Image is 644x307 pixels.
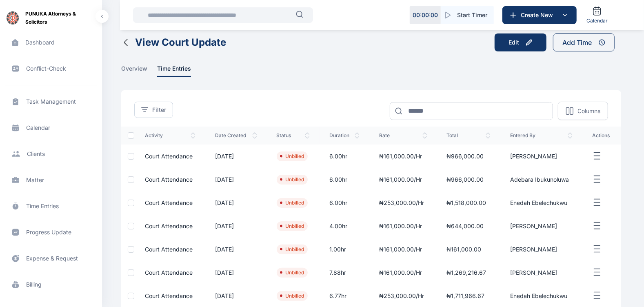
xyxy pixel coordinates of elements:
[437,145,501,168] td: ₦966,000.00
[135,238,205,261] td: Court Attendance
[152,106,166,114] span: Filter
[447,132,491,139] span: total
[5,249,97,268] a: expense & request
[280,223,304,229] li: Unbilled
[586,18,608,24] span: Calendar
[502,6,577,24] button: Create New
[369,145,437,168] td: ₦161,000.00/hr
[205,191,266,214] td: [DATE]
[457,11,487,19] span: Start Timer
[5,92,97,111] a: task management
[320,168,369,191] td: 6.00hr
[205,168,266,191] td: [DATE]
[205,261,266,284] td: [DATE]
[500,168,582,191] td: Adebara ibukunoluwa
[5,170,97,190] a: matter
[280,153,304,160] li: Unbilled
[134,102,173,118] button: Filter
[25,10,95,26] span: PUNUKA Attorneys & Solicitors
[500,145,582,168] td: [PERSON_NAME]
[413,11,438,19] p: 00 : 00 : 00
[320,191,369,214] td: 6.00hr
[280,246,304,253] li: Unbilled
[320,261,369,284] td: 7.88hr
[510,132,573,139] span: entered by
[157,65,201,77] a: time entries
[583,3,611,27] a: Calendar
[577,107,600,115] p: Columns
[280,176,304,183] li: Unbilled
[320,214,369,238] td: 4.00hr
[329,132,360,139] span: duration
[437,261,501,284] td: ₦1,269,216.67
[215,132,257,139] span: date created
[135,168,205,191] td: Court Attendance
[157,65,191,77] span: time entries
[135,191,205,214] td: Court Attendance
[5,33,97,52] a: dashboard
[121,65,147,77] span: overview
[121,65,157,77] a: overview
[280,293,304,299] li: Unbilled
[495,33,546,51] button: Edit
[369,191,437,214] td: ₦253,000.00/hr
[437,168,501,191] td: ₦966,000.00
[379,132,427,139] span: rate
[437,214,501,238] td: ₦644,000.00
[500,214,582,238] td: [PERSON_NAME]
[135,36,226,49] span: View Court Update
[135,145,205,168] td: Court Attendance
[500,261,582,284] td: [PERSON_NAME]
[205,214,266,238] td: [DATE]
[592,132,611,139] span: actions
[369,238,437,261] td: ₦161,000.00/hr
[437,191,501,214] td: ₦1,518,000.00
[5,144,97,164] a: clients
[280,269,304,276] li: Unbilled
[509,38,519,47] div: Edit
[369,168,437,191] td: ₦161,000.00/hr
[320,238,369,261] td: 1.00hr
[5,222,97,242] a: progress update
[280,200,304,206] li: Unbilled
[553,33,615,51] button: Add Time
[205,145,266,168] td: [DATE]
[500,191,582,214] td: Enedah Ebelechukwu
[369,214,437,238] td: ₦161,000.00/hr
[5,275,97,294] a: billing
[437,238,501,261] td: ₦161,000.00
[369,261,437,284] td: ₦161,000.00/hr
[558,102,608,120] button: Columns
[205,238,266,261] td: [DATE]
[320,145,369,168] td: 6.00hr
[5,196,97,216] a: time entries
[277,132,310,139] span: status
[145,132,195,139] span: activity
[517,11,560,19] span: Create New
[121,36,226,49] button: View Court Update
[500,238,582,261] td: [PERSON_NAME]
[441,6,494,24] button: Start Timer
[135,261,205,284] td: Court Attendance
[5,59,97,78] a: conflict-check
[563,38,592,47] div: Add Time
[5,118,97,138] a: calendar
[135,214,205,238] td: Court Attendance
